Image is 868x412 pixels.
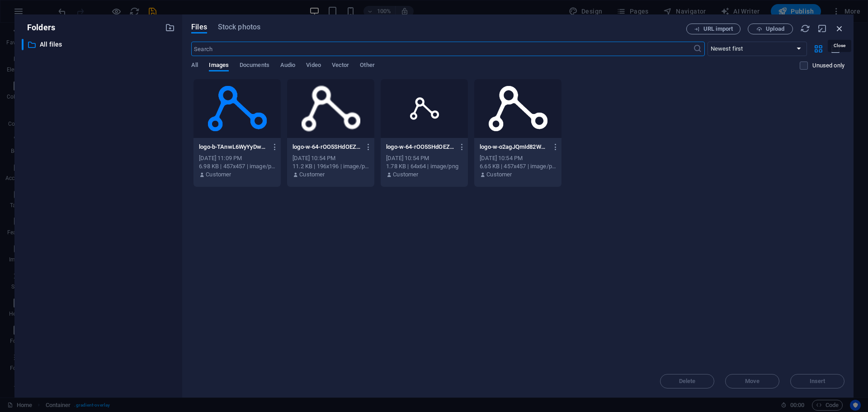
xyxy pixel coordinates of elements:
p: logo-w-64-rOO5SHdOEZaM6YvlNnvpfQ-gtzyJUUSG-6KXmwpsGma7g.png [292,143,360,151]
span: URL import [703,26,733,32]
span: Video [306,60,321,72]
span: Upload [766,26,784,32]
div: [DATE] 10:54 PM [386,154,462,162]
span: Audio [280,60,295,72]
div: [DATE] 11:09 PM [199,154,275,162]
span: Images [209,60,229,72]
div: 1.78 KB | 64x64 | image/png [386,162,462,170]
p: Customer [299,170,325,179]
button: Upload [748,24,793,34]
span: Vector [332,60,349,72]
input: Search [191,42,693,56]
p: Folders [22,22,55,33]
p: Unused only [812,62,844,70]
p: Customer [206,170,231,179]
p: Customer [393,170,418,179]
div: 11.2 KB | 196x196 | image/png [292,162,369,170]
i: Minimize [817,24,827,33]
div: [DATE] 10:54 PM [480,154,556,162]
button: URL import [686,24,741,34]
span: Stock photos [218,22,260,33]
div: ​ [22,39,24,50]
div: 6.65 KB | 457x457 | image/png [480,162,556,170]
div: 6.98 KB | 457x457 | image/png [199,162,275,170]
span: Documents [240,60,269,72]
p: logo-b-TAnwL6WyYyDwDLEXYmGbrw.png [199,143,267,151]
p: logo-w-64-rOO5SHdOEZaM6YvlNnvpfQ.png [386,143,454,151]
p: logo-w-o2agJQmId82WZPlHxiIvCQ.png [480,143,547,151]
i: Create new folder [165,23,175,33]
span: Files [191,22,207,33]
span: All [191,60,198,72]
i: Reload [800,24,810,33]
p: All files [40,39,158,50]
div: [DATE] 10:54 PM [292,154,369,162]
span: Other [360,60,374,72]
p: Customer [486,170,512,179]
